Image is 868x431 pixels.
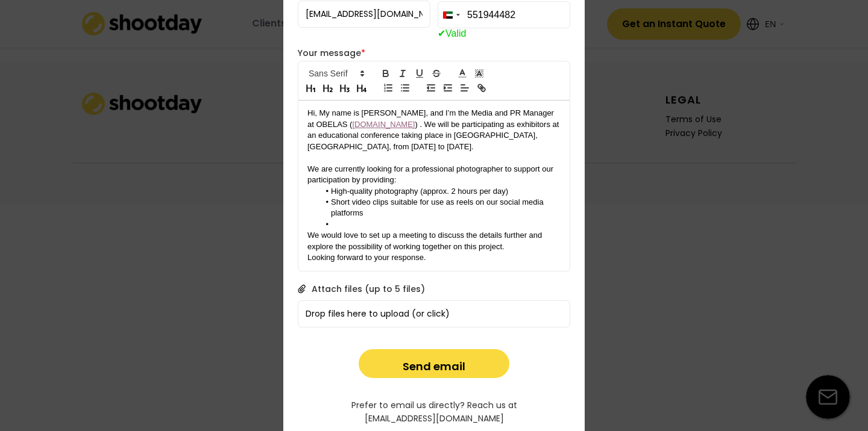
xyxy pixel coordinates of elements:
span: Highlight color [471,66,488,81]
div: Attach files (up to 5 files) [312,284,425,294]
div: Prefer to email us directly? Reach us at [351,400,517,412]
a: [DOMAIN_NAME] [352,120,415,129]
div: Drop files here to upload (or click) [298,301,571,327]
div: Your message [298,48,570,58]
p: We would love to set up a meeting to discuss the details further and explore the possibility of w... [307,230,561,252]
p: We are currently looking for a professional photographer to support our participation by providing: [307,164,561,186]
button: Send email [359,349,509,378]
span: Font [303,66,368,81]
div: [EMAIL_ADDRESS][DOMAIN_NAME] [365,413,504,425]
p: Hi, My name is [PERSON_NAME], and I’m the Media and PR Manager at OBELAS ( ) . We will be partici... [307,108,561,152]
button: Selected country [438,2,464,28]
span: Font color [454,66,471,81]
img: Icon%20metro-attachment.svg [298,285,306,293]
li: Short video clips suitable for use as reels on our social media platforms [319,197,561,219]
li: High-quality photography (approx. 2 hours per day) [319,186,561,197]
span: Text alignment [456,81,473,95]
span: ✔Valid [438,29,498,39]
p: Looking forward to your response. [307,252,561,263]
input: 050 123 4567 [438,1,570,28]
input: Email [298,1,430,28]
